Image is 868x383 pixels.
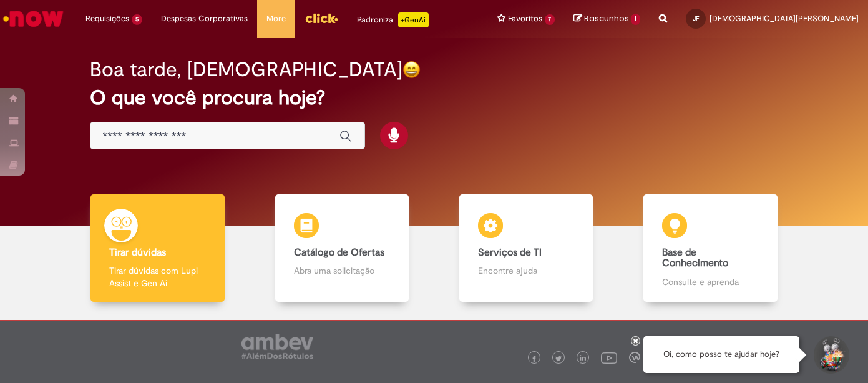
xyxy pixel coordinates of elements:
img: click_logo_yellow_360x200.png [305,9,338,27]
a: Serviços de TI Encontre ajuda [434,194,618,302]
b: Base de Conhecimento [662,246,728,270]
img: logo_footer_facebook.png [531,356,537,362]
div: Oi, como posso te ajudar hoje? [643,336,799,373]
b: Serviços de TI [478,246,542,259]
a: Catálogo de Ofertas Abra uma solicitação [250,194,434,302]
button: Iniciar Conversa de Suporte [812,336,849,374]
a: Rascunhos [573,13,640,25]
p: Consulte e aprenda [662,276,759,288]
span: JF [693,14,699,22]
p: Abra uma solicitação [294,264,391,277]
b: Catálogo de Ofertas [294,246,384,259]
p: Tirar dúvidas com Lupi Assist e Gen Ai [109,264,206,289]
img: logo_footer_linkedin.png [580,355,586,362]
span: Requisições [85,12,129,25]
h2: Boa tarde, [DEMOGRAPHIC_DATA] [90,59,402,81]
span: Despesas Corporativas [161,12,248,25]
img: logo_footer_youtube.png [601,349,617,366]
span: More [266,12,286,25]
img: logo_footer_twitter.png [555,356,562,362]
span: 7 [545,14,555,25]
span: Favoritos [508,12,542,25]
p: Encontre ajuda [478,264,575,277]
img: ServiceNow [1,6,66,31]
a: Tirar dúvidas Tirar dúvidas com Lupi Assist e Gen Ai [66,194,250,302]
img: happy-face.png [402,61,421,79]
span: 1 [631,14,640,25]
a: Base de Conhecimento Consulte e aprenda [618,194,802,302]
div: Padroniza [357,12,429,27]
p: +GenAi [398,12,429,27]
span: 5 [132,14,142,25]
h2: O que você procura hoje? [90,87,779,109]
b: Tirar dúvidas [109,246,166,259]
span: Rascunhos [584,12,629,24]
img: logo_footer_workplace.png [629,352,640,363]
span: [DEMOGRAPHIC_DATA][PERSON_NAME] [710,13,859,24]
img: logo_footer_ambev_rotulo_gray.png [241,334,313,359]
